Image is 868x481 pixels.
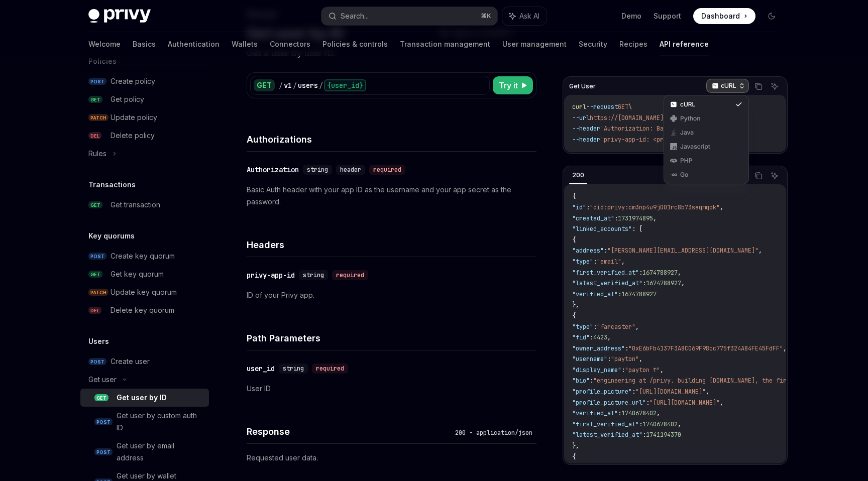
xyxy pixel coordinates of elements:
span: , [706,388,709,396]
div: Search... [341,10,369,22]
h4: Response [247,425,451,438]
div: users [298,80,318,90]
div: Get key quorum [111,268,164,280]
span: : [607,355,611,363]
span: , [621,258,625,266]
a: Security [579,32,607,56]
span: 1731974895 [618,214,653,222]
button: Copy the contents from the code block [752,169,765,182]
h5: Key quorums [88,230,135,242]
span: , [783,344,787,352]
span: "display_name" [572,366,621,374]
div: 200 [569,169,587,181]
a: Basics [133,32,156,56]
div: Create policy [111,75,155,87]
span: : [632,388,635,396]
div: Delete key quorum [111,304,174,316]
a: Policies & controls [322,32,388,56]
h4: Authorizations [247,133,536,146]
span: 'Authorization: Basic <encoded-value>' [600,125,734,133]
a: POSTCreate user [80,352,209,371]
span: : [590,377,593,385]
div: Get user by ID [117,392,167,404]
span: : [639,269,642,277]
span: "[URL][DOMAIN_NAME]" [649,399,720,407]
div: Get user by email address [117,440,203,464]
div: Get user [88,374,117,386]
span: "verified_at" [572,290,618,298]
span: : [604,247,607,255]
a: User management [502,32,567,56]
a: API reference [660,32,709,56]
span: GET [94,394,108,402]
span: "[URL][DOMAIN_NAME]" [635,388,706,396]
span: , [607,333,611,341]
span: GET [618,103,628,111]
button: Ask AI [502,7,547,25]
span: PATCH [88,289,108,296]
p: ID of your Privy app. [247,289,536,301]
span: "owner_address" [572,344,625,352]
span: "[PERSON_NAME][EMAIL_ADDRESS][DOMAIN_NAME]" [607,247,758,255]
span: DEL [88,132,101,140]
h4: Path Parameters [247,331,536,345]
span: "0xE6bFb4137F3A8C069F98cc775f324A84FE45FdFF" [628,344,783,352]
span: : [586,203,590,211]
span: : [625,344,628,352]
span: : [614,214,618,222]
button: cURL [706,78,749,95]
div: required [312,364,348,374]
span: : [593,323,597,331]
a: POSTGet user by custom auth ID [80,407,209,437]
span: "profile_picture" [572,388,632,396]
span: "linked_accounts" [572,225,632,233]
span: POST [88,78,106,85]
span: , [657,409,660,417]
span: string [283,365,304,373]
div: Get transaction [111,199,160,211]
button: Copy the contents from the code block [752,80,765,93]
a: Welcome [88,32,121,56]
div: Rules [88,148,106,160]
h5: Transactions [88,179,136,191]
button: Ask AI [768,169,781,182]
span: { [572,453,576,461]
span: 1740678402 [621,409,657,417]
span: }, [572,442,579,450]
a: POSTGet user by email address [80,437,209,467]
p: User ID [247,383,536,395]
button: Toggle dark mode [764,8,780,24]
a: GETGet key quorum [80,265,209,283]
div: 200 - application/json [451,428,536,438]
span: PATCH [88,114,108,122]
span: "latest_verified_at" [572,279,642,287]
div: v1 [284,80,292,90]
span: , [720,203,723,211]
div: cURL [664,95,749,184]
div: Create key quorum [111,250,175,262]
span: "email" [597,258,621,266]
span: 1741194370 [646,431,681,439]
div: GET [254,79,275,91]
span: GET [88,96,102,103]
div: user_id [247,364,275,374]
span: Try it [499,79,518,91]
div: Authorization [247,165,299,175]
div: {user_id} [324,79,366,91]
span: : [646,399,649,407]
span: : [590,333,593,341]
h4: Headers [247,238,536,252]
div: Java [680,129,732,137]
span: POST [94,448,113,456]
span: "id" [572,203,586,211]
a: Authentication [168,32,220,56]
a: PATCHUpdate key quorum [80,283,209,301]
span: "payton" [611,355,639,363]
h5: Users [88,335,109,347]
span: , [678,420,681,428]
a: Transaction management [400,32,490,56]
span: "first_verified_at" [572,269,639,277]
span: --request [586,103,618,111]
div: Create user [111,355,150,368]
span: : [642,279,646,287]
